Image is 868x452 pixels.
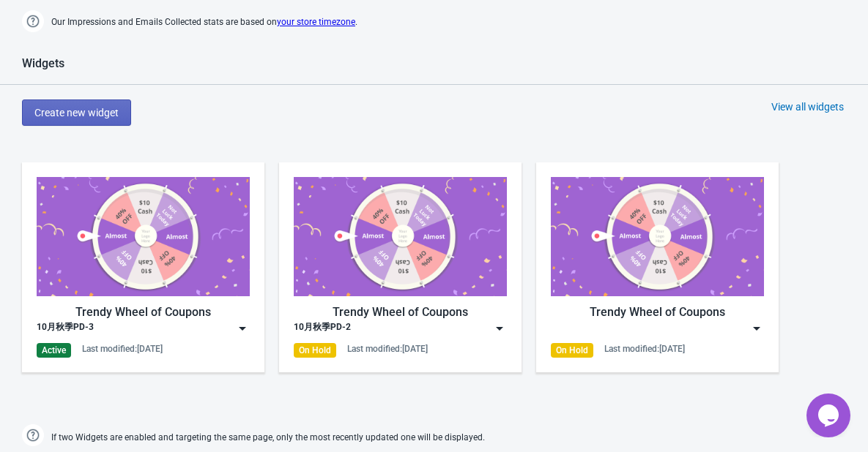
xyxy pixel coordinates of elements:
img: trendy_game.png [551,177,764,296]
img: trendy_game.png [37,177,250,296]
img: dropdown.png [749,321,764,336]
div: On Hold [294,343,336,358]
div: Trendy Wheel of Coupons [551,304,764,321]
iframe: chat widget [806,393,853,437]
div: Trendy Wheel of Coupons [37,304,250,321]
img: trendy_game.png [294,177,507,296]
img: dropdown.png [492,321,507,336]
img: help.png [22,424,44,446]
span: Create new widget [34,107,119,118]
span: If two Widgets are enabled and targeting the same page, only the most recently updated one will b... [51,426,485,450]
div: Trendy Wheel of Coupons [294,304,507,321]
img: help.png [22,10,44,32]
span: Our Impressions and Emails Collected stats are based on . [51,10,357,34]
a: your store timezone [277,17,355,27]
div: Active [37,343,71,358]
div: View all widgets [771,99,844,114]
div: Last modified: [DATE] [347,343,428,355]
div: 10月秋季PD-3 [37,321,94,336]
div: Last modified: [DATE] [604,343,685,355]
img: dropdown.png [235,321,250,336]
button: Create new widget [22,99,131,126]
div: Last modified: [DATE] [82,343,163,355]
div: On Hold [551,343,593,358]
div: 10月秋季PD-2 [294,321,351,336]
